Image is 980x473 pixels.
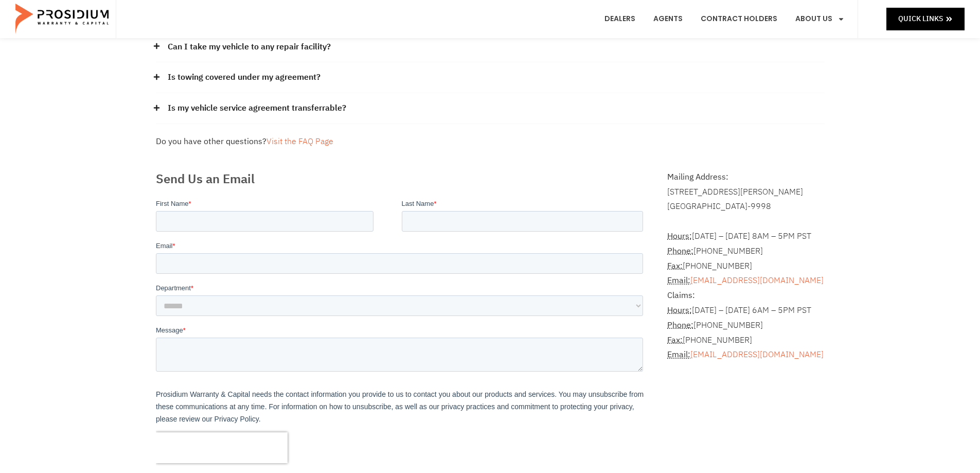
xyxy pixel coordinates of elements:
a: Is my vehicle service agreement transferrable? [168,101,346,116]
abbr: Fax [667,334,683,346]
a: Is towing covered under my agreement? [168,70,320,85]
abbr: Phone Number [667,245,693,257]
strong: Hours: [667,230,692,242]
a: Visit the FAQ Page [266,135,333,148]
abbr: Phone Number [667,319,693,331]
div: Is towing covered under my agreement? [156,62,825,93]
h2: Send Us an Email [156,170,647,188]
strong: Phone: [667,319,693,331]
span: Quick Links [898,12,943,25]
div: Do you have other questions? [156,134,825,149]
a: [EMAIL_ADDRESS][DOMAIN_NAME] [690,274,824,287]
abbr: Hours [667,304,692,317]
b: Claims: [667,289,695,302]
a: Can I take my vehicle to any repair facility? [168,40,331,55]
div: [STREET_ADDRESS][PERSON_NAME] [667,185,824,200]
b: Mailing Address: [667,171,728,183]
a: [EMAIL_ADDRESS][DOMAIN_NAME] [690,348,824,361]
strong: Hours: [667,304,692,317]
strong: Phone: [667,245,693,257]
div: Is my vehicle service agreement transferrable? [156,93,825,124]
abbr: Fax [667,260,683,272]
strong: Email: [667,274,690,287]
abbr: Email Address [667,348,690,361]
strong: Fax: [667,260,683,272]
abbr: Email Address [667,274,690,287]
a: Quick Links [886,8,965,30]
strong: Email: [667,348,690,361]
div: [GEOGRAPHIC_DATA]-9998 [667,199,824,214]
abbr: Hours [667,230,692,242]
strong: Fax: [667,334,683,346]
p: [DATE] – [DATE] 6AM – 5PM PST [PHONE_NUMBER] [PHONE_NUMBER] [667,288,824,362]
address: [DATE] – [DATE] 8AM – 5PM PST [PHONE_NUMBER] [PHONE_NUMBER] [667,214,824,362]
div: Can I take my vehicle to any repair facility? [156,32,825,63]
